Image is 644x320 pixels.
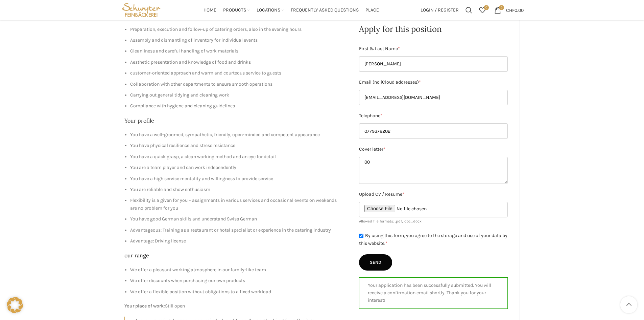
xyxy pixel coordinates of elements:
[130,289,271,295] font: We offer a flexible position without obligations to a fixed workload
[124,117,154,124] font: Your profile
[130,154,276,159] font: You have a quick grasp, a clean working method and an eye for detail
[130,227,331,233] font: Advantageous: Training as a restaurant or hotel specialist or experience in the catering industry
[121,7,162,13] a: Site logo
[165,3,417,17] div: Main navigation
[223,3,250,17] a: Products
[491,3,527,17] a: 0 CHF0.00
[291,7,359,13] font: Frequently Asked Questions
[476,3,489,17] a: 0
[204,3,216,17] a: Home
[359,219,422,223] font: Allowed file formats: .pdf, .doc, .docx
[130,165,236,170] font: You are a team player and can work independently
[130,26,302,32] font: Preparation, execution and follow-up of catering orders, also in the evening hours
[417,3,462,17] a: Login / Register
[359,113,380,119] font: Telephone
[359,192,402,197] font: Upload CV / Resume
[130,143,235,148] font: You have physical resilience and stress resistance
[257,7,280,13] font: Locations
[165,303,185,309] font: Still open
[257,3,284,17] a: Locations
[130,187,210,192] font: You are reliable and show enthusiasm
[124,303,165,309] font: Your place of work:
[130,278,245,283] font: We offer discounts when purchasing our own products
[506,7,524,13] bdi: 0.00
[499,5,504,10] span: 0
[506,7,515,13] span: CHF
[368,282,491,303] font: Your application has been successfully submitted. You will receive a confirmation email shortly. ...
[130,70,281,76] font: customer-oriented approach and warm and courteous service to guests
[291,3,359,17] a: Frequently Asked Questions
[130,238,186,244] font: Advantage: Driving license
[204,7,216,13] font: Home
[620,296,637,313] a: Scroll to top button
[130,132,320,137] font: You have a well-groomed, sympathetic, friendly, open-minded and competent appearance
[130,92,229,98] font: Carrying out general tidying and cleaning work
[359,254,392,271] input: Send
[223,7,246,13] font: Products
[359,80,419,85] font: Email (no iCloud addresses)
[130,197,337,211] font: Flexibility is a given for you – assignments in various services and occasional events on weekend...
[130,176,273,182] font: You have a high service mentality and willingness to provide service
[130,37,258,43] font: Assembly and dismantling of inventory for individual events
[462,3,476,17] a: Seek
[130,81,272,87] font: Collaboration with other departments to ensure smooth operations
[365,7,379,13] font: Place
[485,6,487,9] font: 0
[130,59,251,65] font: Aesthetic presentation and knowledge of food and drinks
[359,233,507,246] font: By using this form, you agree to the storage and use of your data by this website.
[421,7,459,13] font: Login / Register
[359,46,398,51] font: First & Last Name
[130,48,238,54] font: Cleanliness and careful handling of work materials
[359,24,442,34] font: Apply for this position
[359,147,383,152] font: Cover letter
[365,3,379,17] a: Place
[476,3,489,17] div: My wish list
[124,252,149,259] font: our range
[130,216,257,222] font: You have good German skills and understand Swiss German
[130,267,266,273] font: We offer a pleasant working atmosphere in our family-like team
[130,103,235,109] font: Compliance with hygiene and cleaning guidelines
